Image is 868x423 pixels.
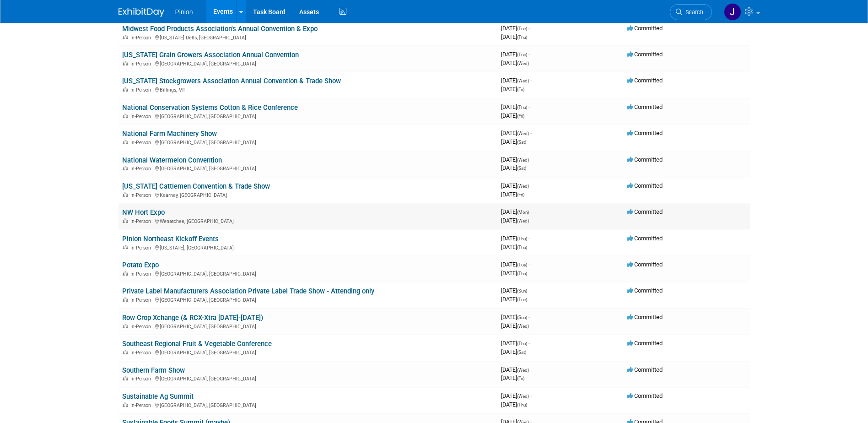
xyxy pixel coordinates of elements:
[501,366,532,373] span: [DATE]
[501,235,530,242] span: [DATE]
[130,350,154,356] span: In-Person
[123,271,128,276] img: In-Person Event
[122,296,494,303] div: [GEOGRAPHIC_DATA], [GEOGRAPHIC_DATA]
[627,77,663,84] span: Committed
[501,340,530,347] span: [DATE]
[122,25,318,33] a: Midwest Food Products Association's Annual Convention & Expo
[501,296,527,303] span: [DATE]
[517,350,526,355] span: (Sat)
[517,262,527,267] span: (Tue)
[627,51,663,58] span: Committed
[119,8,164,17] img: ExhibitDay
[517,157,529,163] span: (Wed)
[122,401,494,408] div: [GEOGRAPHIC_DATA], [GEOGRAPHIC_DATA]
[501,130,532,136] span: [DATE]
[122,138,494,146] div: [GEOGRAPHIC_DATA], [GEOGRAPHIC_DATA]
[122,374,494,382] div: [GEOGRAPHIC_DATA], [GEOGRAPHIC_DATA]
[517,210,529,215] span: (Mon)
[517,184,529,189] span: (Wed)
[130,218,154,224] span: In-Person
[530,208,532,215] span: -
[530,392,532,399] span: -
[517,324,529,329] span: (Wed)
[627,235,663,242] span: Committed
[501,138,526,145] span: [DATE]
[501,270,527,277] span: [DATE]
[682,9,703,16] span: Search
[627,156,663,163] span: Committed
[122,130,217,138] a: National Farm Machinery Show
[627,366,663,373] span: Committed
[122,60,494,67] div: [GEOGRAPHIC_DATA], [GEOGRAPHIC_DATA]
[501,25,530,32] span: [DATE]
[517,105,527,110] span: (Thu)
[627,208,663,215] span: Committed
[724,3,741,21] img: Jennifer Plumisto
[528,235,530,242] span: -
[130,245,154,251] span: In-Person
[123,297,128,302] img: In-Person Event
[130,192,154,198] span: In-Person
[517,236,527,241] span: (Thu)
[501,156,532,163] span: [DATE]
[122,340,272,348] a: Southeast Regional Fruit & Vegetable Conference
[123,166,128,170] img: In-Person Event
[517,271,527,276] span: (Thu)
[123,245,128,249] img: In-Person Event
[501,287,530,294] span: [DATE]
[122,164,494,172] div: [GEOGRAPHIC_DATA], [GEOGRAPHIC_DATA]
[528,25,530,32] span: -
[501,60,529,66] span: [DATE]
[517,341,527,346] span: (Thu)
[517,288,527,293] span: (Sun)
[627,392,663,399] span: Committed
[528,314,530,320] span: -
[517,297,527,302] span: (Tue)
[122,261,159,269] a: Potato Expo
[501,182,532,189] span: [DATE]
[130,376,154,382] span: In-Person
[501,401,527,408] span: [DATE]
[501,392,532,399] span: [DATE]
[528,261,530,268] span: -
[130,35,154,41] span: In-Person
[122,208,165,217] a: NW Hort Expo
[530,182,532,189] span: -
[123,218,128,223] img: In-Person Event
[528,103,530,110] span: -
[530,156,532,163] span: -
[501,86,524,92] span: [DATE]
[122,182,270,190] a: [US_STATE] Cattlemen Convention & Trade Show
[123,376,128,380] img: In-Person Event
[670,4,712,20] a: Search
[122,51,299,59] a: [US_STATE] Grain Growers Association Annual Convention
[517,402,527,407] span: (Thu)
[123,402,128,407] img: In-Person Event
[122,235,219,243] a: Pinion Northeast Kickoff Events
[123,350,128,354] img: In-Person Event
[528,287,530,294] span: -
[175,8,193,16] span: Pinion
[530,366,532,373] span: -
[501,164,526,171] span: [DATE]
[517,376,524,381] span: (Fri)
[130,166,154,172] span: In-Person
[123,114,128,118] img: In-Person Event
[517,368,529,373] span: (Wed)
[130,297,154,303] span: In-Person
[122,156,222,164] a: National Watermelon Convention
[122,77,341,85] a: [US_STATE] Stockgrowers Association Annual Convention & Trade Show
[130,140,154,146] span: In-Person
[517,166,526,171] span: (Sat)
[130,61,154,67] span: In-Person
[517,52,527,57] span: (Tue)
[627,314,663,320] span: Committed
[122,322,494,330] div: [GEOGRAPHIC_DATA], [GEOGRAPHIC_DATA]
[517,140,526,145] span: (Sat)
[122,191,494,198] div: Kearney, [GEOGRAPHIC_DATA]
[130,114,154,119] span: In-Person
[530,130,532,136] span: -
[122,270,494,277] div: [GEOGRAPHIC_DATA], [GEOGRAPHIC_DATA]
[528,340,530,347] span: -
[501,217,529,224] span: [DATE]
